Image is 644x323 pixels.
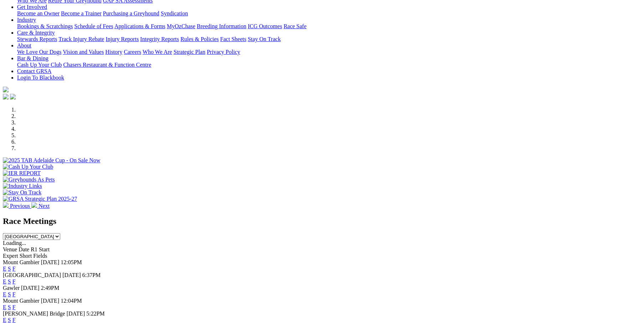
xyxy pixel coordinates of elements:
[3,285,20,291] span: Gawler
[17,23,73,29] a: Bookings & Scratchings
[12,278,16,284] a: F
[41,298,60,304] span: [DATE]
[63,49,104,55] a: Vision and Values
[124,49,141,55] a: Careers
[3,253,18,259] span: Expert
[3,87,9,92] img: logo-grsa-white.png
[17,62,641,68] div: Bar & Dining
[197,23,246,29] a: Breeding Information
[12,317,16,323] a: F
[12,291,16,297] a: F
[12,304,16,310] a: F
[61,10,102,16] a: Become a Trainer
[17,30,55,36] a: Care & Integrity
[8,278,11,284] a: S
[17,10,60,16] a: Become an Owner
[3,311,65,317] span: [PERSON_NAME] Bridge
[105,36,139,42] a: Injury Reports
[283,23,306,29] a: Race Safe
[3,203,31,209] a: Previous
[3,240,26,246] span: Loading...
[17,55,48,61] a: Bar & Dining
[3,272,61,278] span: [GEOGRAPHIC_DATA]
[105,49,122,55] a: History
[3,216,641,226] h2: Race Meetings
[86,311,105,317] span: 5:22PM
[174,49,205,55] a: Strategic Plan
[17,62,62,68] a: Cash Up Your Club
[61,298,82,304] span: 12:04PM
[3,94,9,99] img: facebook.svg
[63,62,151,68] a: Chasers Restaurant & Function Centre
[17,68,51,74] a: Contact GRSA
[17,42,31,48] a: About
[103,10,159,16] a: Purchasing a Greyhound
[20,253,32,259] span: Short
[3,298,40,304] span: Mount Gambier
[17,49,641,55] div: About
[143,49,172,55] a: Who We Are
[17,4,47,10] a: Get Involved
[17,36,641,42] div: Care & Integrity
[17,49,61,55] a: We Love Our Dogs
[8,317,11,323] a: S
[248,23,282,29] a: ICG Outcomes
[17,23,641,30] div: Industry
[10,94,16,99] img: twitter.svg
[114,23,165,29] a: Applications & Forms
[74,23,113,29] a: Schedule of Fees
[82,272,101,278] span: 6:37PM
[61,259,82,265] span: 12:05PM
[8,266,11,272] a: S
[207,49,240,55] a: Privacy Policy
[8,291,11,297] a: S
[17,36,57,42] a: Stewards Reports
[58,36,104,42] a: Track Injury Rebate
[3,291,6,297] a: E
[3,170,41,176] img: IER REPORT
[31,202,37,208] img: chevron-right-pager-white.svg
[17,10,641,17] div: Get Involved
[248,36,280,42] a: Stay On Track
[17,17,36,23] a: Industry
[31,246,50,252] span: R1 Start
[220,36,246,42] a: Fact Sheets
[3,196,77,202] img: GRSA Strategic Plan 2025-27
[17,75,64,81] a: Login To Blackbook
[62,272,81,278] span: [DATE]
[3,164,53,170] img: Cash Up Your Club
[67,311,85,317] span: [DATE]
[12,266,16,272] a: F
[3,176,55,183] img: Greyhounds As Pets
[167,23,195,29] a: MyOzChase
[140,36,179,42] a: Integrity Reports
[3,157,101,164] img: 2025 TAB Adelaide Cup - On Sale Now
[3,317,6,323] a: E
[21,285,40,291] span: [DATE]
[3,304,6,310] a: E
[3,259,40,265] span: Mount Gambier
[41,259,60,265] span: [DATE]
[3,266,6,272] a: E
[3,246,17,252] span: Venue
[180,36,219,42] a: Rules & Policies
[33,253,47,259] span: Fields
[19,246,29,252] span: Date
[3,183,42,189] img: Industry Links
[161,10,188,16] a: Syndication
[31,203,50,209] a: Next
[3,278,6,284] a: E
[38,203,50,209] span: Next
[41,285,60,291] span: 2:49PM
[10,203,30,209] span: Previous
[3,189,41,196] img: Stay On Track
[3,202,9,208] img: chevron-left-pager-white.svg
[8,304,11,310] a: S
